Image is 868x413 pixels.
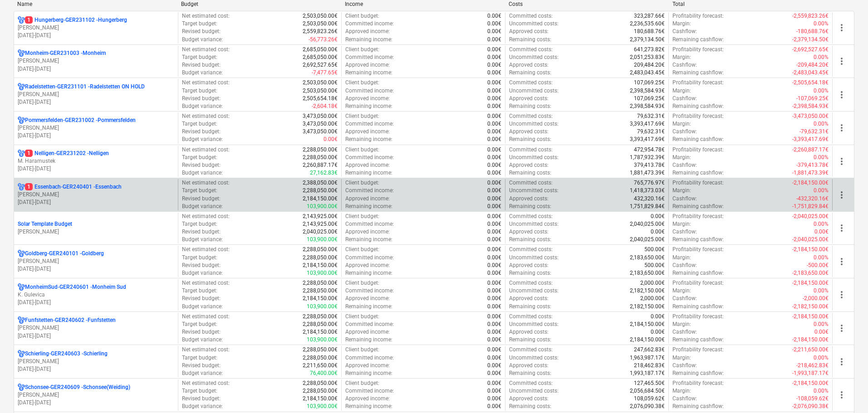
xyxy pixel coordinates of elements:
[18,299,174,306] p: [DATE] - [DATE]
[303,220,338,228] p: 2,143,925.00€
[509,1,665,7] div: Costs
[630,236,665,243] p: 2,040,025.00€
[18,220,174,236] div: Solar Template Budget[PERSON_NAME]
[814,220,829,228] p: 0.00%
[651,213,665,220] p: 0.00€
[345,20,394,28] p: Committed income :
[509,69,551,77] p: Remaining costs :
[792,169,829,177] p: -1,881,473.39€
[18,324,174,332] p: [PERSON_NAME]
[672,187,691,194] p: Margin :
[303,128,338,136] p: 3,473,050.00€
[634,61,665,69] p: 209,484.20€
[672,161,697,169] p: Cashflow :
[309,36,338,44] p: -56,773.26€
[630,203,665,210] p: 1,751,829.84€
[672,102,724,110] p: Remaining cashflow :
[312,69,338,77] p: -7,477.65€
[509,28,549,35] p: Approved costs :
[509,95,549,102] p: Approved costs :
[303,28,338,35] p: 2,559,823.26€
[487,179,501,187] p: 0.00€
[182,236,223,243] p: Budget variance :
[509,87,559,95] p: Uncommitted costs :
[18,117,174,140] div: Pommersfelden-GER231002 -Pommersfelden[PERSON_NAME][DATE]-[DATE]
[487,169,501,177] p: 0.00€
[182,95,221,102] p: Revised budget :
[792,12,829,20] p: -2,559,823.26€
[672,12,724,20] p: Profitability forecast :
[25,316,116,324] p: Funfstetten-GER240602 - Funfstetten
[18,183,174,206] div: 1Essenbach-GER240401 -Essenbach[PERSON_NAME][DATE]-[DATE]
[796,61,829,69] p: -209,484.20€
[182,228,221,236] p: Revised budget :
[630,220,665,228] p: 2,040,025.00€
[18,117,25,124] div: Project has multi currencies enabled
[630,136,665,143] p: 3,393,417.69€
[487,213,501,220] p: 0.00€
[18,332,174,340] p: [DATE] - [DATE]
[303,61,338,69] p: 2,692,527.65€
[672,120,691,128] p: Margin :
[345,112,379,120] p: Client budget :
[345,87,394,95] p: Committed income :
[509,102,551,110] p: Remaining costs :
[182,69,223,77] p: Budget variance :
[182,154,217,161] p: Target budget :
[324,136,338,143] p: 0.00€
[509,236,551,243] p: Remaining costs :
[303,46,338,53] p: 2,685,050.00€
[18,384,174,407] div: Schonsee-GER240609 -Schonsee(Weiding)[PERSON_NAME][DATE]-[DATE]
[25,16,33,24] span: 1
[18,83,25,91] div: Project has multi currencies enabled
[634,179,665,187] p: 765,776.97€
[630,102,665,110] p: 2,398,584.93€
[836,256,847,267] span: more_vert
[651,228,665,236] p: 0.00€
[509,112,553,120] p: Committed costs :
[345,169,392,177] p: Remaining income :
[634,195,665,203] p: 432,320.16€
[345,146,379,154] p: Client budget :
[796,161,829,169] p: -379,413.78€
[672,79,724,87] p: Profitability forecast :
[303,20,338,28] p: 2,503,050.00€
[509,228,549,236] p: Approved costs :
[487,28,501,35] p: 0.00€
[487,20,501,28] p: 0.00€
[25,183,122,191] p: Essenbach-GER240401 - Essenbach
[672,69,724,77] p: Remaining cashflow :
[18,132,174,140] p: [DATE] - [DATE]
[796,28,829,35] p: -180,688.76€
[814,154,829,161] p: 0.00%
[182,79,230,87] p: Net estimated cost :
[345,46,379,53] p: Client budget :
[345,12,379,20] p: Client budget :
[509,187,559,194] p: Uncommitted costs :
[345,161,390,169] p: Approved income :
[672,179,724,187] p: Profitability forecast :
[345,53,394,61] p: Committed income :
[18,365,174,373] p: [DATE] - [DATE]
[18,165,174,173] p: [DATE] - [DATE]
[487,79,501,87] p: 0.00€
[487,53,501,61] p: 0.00€
[814,20,829,28] p: 0.00%
[18,350,174,373] div: Schierling-GER240603 -Schierling[PERSON_NAME][DATE]-[DATE]
[487,146,501,154] p: 0.00€
[630,154,665,161] p: 1,787,932.39€
[509,12,553,20] p: Committed costs :
[18,191,174,199] p: [PERSON_NAME]
[18,32,174,39] p: [DATE] - [DATE]
[25,150,33,157] span: 1
[18,65,174,73] p: [DATE] - [DATE]
[672,20,691,28] p: Margin :
[509,203,551,210] p: Remaining costs :
[25,183,33,190] span: 1
[182,187,217,194] p: Target budget :
[672,61,697,69] p: Cashflow :
[487,195,501,203] p: 0.00€
[182,195,221,203] p: Revised budget :
[672,195,697,203] p: Cashflow :
[672,46,724,53] p: Profitability forecast :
